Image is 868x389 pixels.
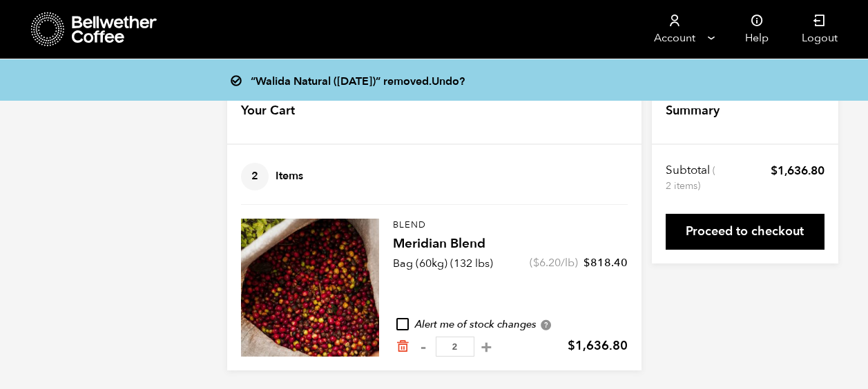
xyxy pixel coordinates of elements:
a: Undo? [432,74,465,89]
p: Bag (60kg) (132 lbs) [393,255,493,272]
span: $ [568,337,575,355]
bdi: 1,636.80 [771,163,824,179]
bdi: 6.20 [533,255,561,270]
a: Remove from cart [396,339,409,354]
span: ( /lb) [530,255,578,270]
bdi: 818.40 [584,255,628,270]
bdi: 1,636.80 [568,337,628,355]
button: - [415,340,432,354]
span: 2 [241,163,269,190]
button: + [478,340,495,354]
h4: Meridian Blend [393,235,628,254]
div: “Walida Natural ([DATE])” removed. [237,70,651,90]
span: $ [584,255,590,270]
div: Alert me of stock changes [393,317,628,332]
a: Proceed to checkout [666,214,824,250]
p: Blend [393,219,628,232]
span: $ [533,255,539,270]
h4: Your Cart [241,102,295,120]
h4: Items [241,163,303,190]
h4: Summary [666,102,720,120]
span: $ [771,163,778,179]
input: Qty [436,337,474,357]
th: Subtotal [666,163,717,193]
